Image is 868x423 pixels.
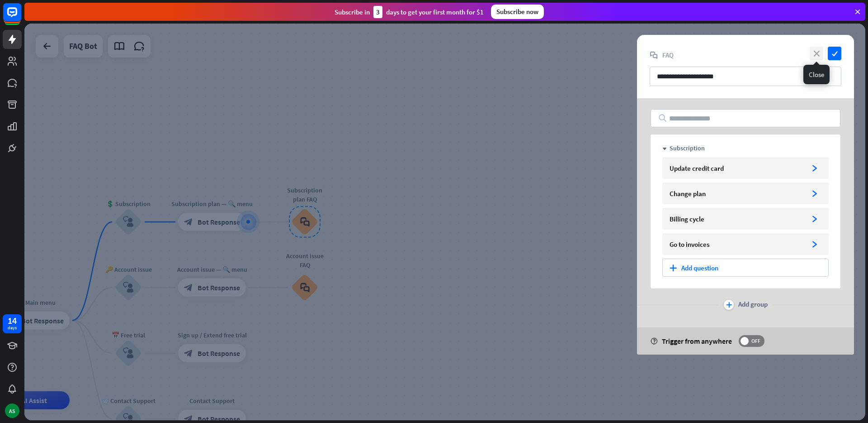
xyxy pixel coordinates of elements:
[810,47,823,60] i: close
[738,300,768,310] span: Add group
[811,190,818,197] i: arrowhead_right
[8,317,17,325] div: 14
[650,51,658,59] i: block_faq
[662,259,829,277] div: Add question
[670,164,803,173] div: Update credit card
[670,189,803,198] div: Change plan
[811,165,818,172] i: arrowhead_right
[651,338,657,345] i: help
[373,6,382,18] div: 3
[670,264,677,271] i: plus
[3,314,22,333] a: 14 days
[726,302,732,308] i: plus
[491,5,544,19] div: Subscribe now
[662,51,674,59] span: FAQ
[8,325,17,331] div: days
[670,144,705,152] div: Subscription
[335,6,484,18] div: Subscribe in days to get your first month for $1
[5,404,19,418] div: AS
[811,241,818,248] i: arrowhead_right
[670,215,803,223] div: Billing cycle
[749,337,763,345] span: OFF
[670,240,803,249] div: Go to invoices
[7,4,34,31] button: Open LiveChat chat widget
[662,336,732,346] span: Trigger from anywhere
[662,147,667,151] i: down
[811,216,818,222] i: arrowhead_right
[828,47,841,60] i: check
